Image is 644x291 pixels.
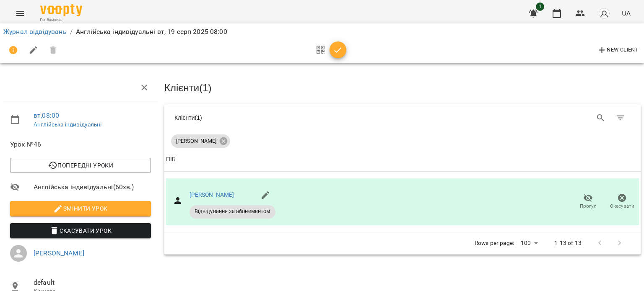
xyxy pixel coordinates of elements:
a: вт , 08:00 [34,111,59,119]
span: Урок №46 [10,139,151,149]
span: New Client [597,45,639,55]
div: Sort [166,155,176,165]
span: default [34,278,151,288]
li: / [70,27,73,37]
span: [PERSON_NAME] [171,137,221,145]
div: Клієнти ( 1 ) [174,113,396,122]
span: UA [622,9,631,18]
button: Скасувати [605,190,639,214]
span: For Business [40,17,82,23]
a: [PERSON_NAME] [34,249,84,257]
a: Журнал відвідувань [3,28,67,36]
span: ПІБ [166,155,639,165]
a: [PERSON_NAME] [190,191,234,198]
span: Англійська індивідуальні ( 60 хв. ) [34,182,151,192]
img: avatar_s.png [598,8,610,19]
div: 100 [517,237,541,249]
button: Попередні уроки [10,158,151,173]
img: Voopty Logo [40,4,82,16]
button: Змінити урок [10,201,151,216]
button: Search [591,108,611,128]
h3: Клієнти ( 1 ) [164,82,641,93]
button: UA [618,5,634,21]
button: Фільтр [610,108,631,128]
span: Скасувати [610,203,634,210]
button: Прогул [571,190,605,214]
button: Menu [10,3,30,23]
button: Скасувати Урок [10,223,151,238]
span: Змінити урок [17,203,144,214]
div: Table Toolbar [164,104,641,131]
span: Скасувати Урок [17,226,144,236]
span: Попередні уроки [17,160,144,170]
nav: breadcrumb [3,27,641,37]
a: Англійська індивідуальні [34,121,102,128]
button: New Client [595,44,641,57]
span: Відвідування за абонементом [190,208,275,215]
p: Rows per page: [475,239,514,247]
div: ПІБ [166,155,176,165]
p: Англійська індивідуальні вт, 19 серп 2025 08:00 [76,27,227,37]
span: Прогул [580,203,597,210]
span: 1 [536,3,544,11]
div: [PERSON_NAME] [171,134,230,148]
p: 1-13 of 13 [554,239,581,247]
